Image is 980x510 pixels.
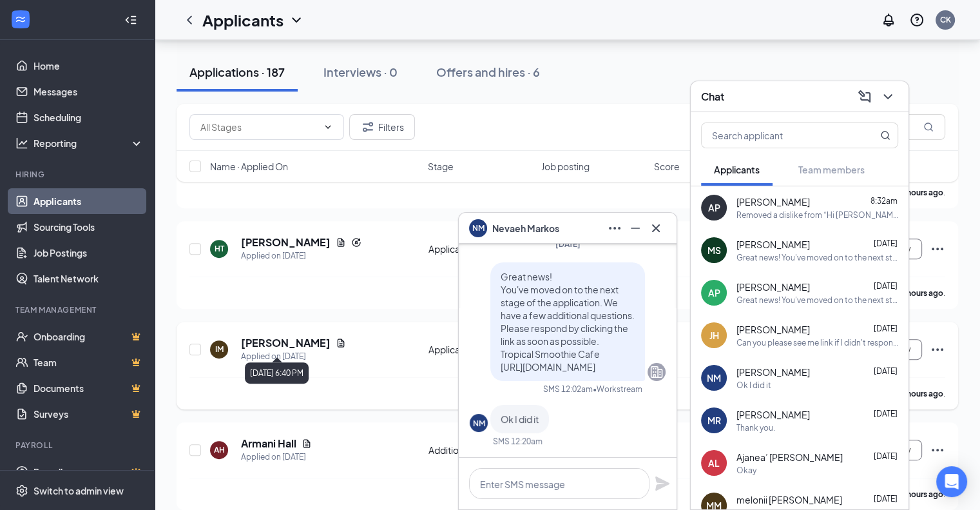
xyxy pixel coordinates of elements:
span: [PERSON_NAME] [736,195,810,208]
svg: Plane [655,476,670,491]
div: NM [707,371,721,384]
span: [DATE] [874,324,898,333]
button: Minimize [625,218,646,239]
a: TeamCrown [34,349,144,375]
div: JH [709,329,719,342]
svg: ChevronDown [323,122,333,132]
svg: Ellipses [607,221,622,236]
button: Ellipses [604,218,625,239]
b: 15 hours ago [896,288,943,298]
svg: ChevronDown [880,89,896,104]
input: Search applicant [702,123,854,148]
a: OnboardingCrown [34,324,144,349]
span: [PERSON_NAME] [736,280,810,293]
span: Ok I did it [501,413,539,425]
svg: QuestionInfo [909,12,925,28]
div: AP [708,201,720,214]
div: SMS 12:02am [543,384,593,395]
svg: Reapply [351,237,361,248]
button: ComposeMessage [854,86,875,107]
a: SurveysCrown [34,401,144,427]
svg: ChevronLeft [182,12,197,28]
div: Open Intercom Messenger [936,466,967,497]
div: Hiring [15,169,141,180]
svg: Company [649,364,664,380]
svg: Document [336,338,346,348]
button: Filter Filters [349,114,415,140]
b: 16 hours ago [896,389,943,398]
div: Offers and hires · 6 [436,64,540,80]
span: [PERSON_NAME] [736,366,810,378]
span: Stage [428,160,454,173]
span: Job posting [541,160,590,173]
div: MR [707,414,721,427]
a: Messages [34,79,144,104]
span: Score [654,160,680,173]
span: [DATE] [874,281,898,291]
h3: Chat [701,90,724,104]
div: Additional Information [428,444,533,456]
div: Application Complete [428,242,533,255]
div: AH [214,444,225,455]
div: IM [215,344,224,355]
div: Reporting [34,137,144,150]
div: Removed a dislike from “Hi [PERSON_NAME], this is a friendly reminder. To move forward with your ... [736,210,898,221]
a: Talent Network [34,266,144,291]
span: Great news! You've moved on to the next stage of the application. We have a few additional questi... [501,271,635,373]
div: Applied on [DATE] [241,350,346,363]
span: [DATE] [874,239,898,248]
div: Great news! You've moved on to the next stage of the application. We have a few additional questi... [736,295,898,306]
a: Applicants [34,188,144,214]
div: Applications · 187 [189,64,285,80]
div: SMS 12:20am [493,436,543,447]
input: All Stages [200,120,318,134]
div: Interviews · 0 [323,64,398,80]
div: Switch to admin view [34,484,124,497]
div: [DATE] 6:40 PM [245,362,309,384]
a: Sourcing Tools [34,214,144,240]
div: Can you please see me link if I didn't respond? I did so may applications, I can't remember [736,337,898,348]
button: ChevronDown [878,86,898,107]
svg: Cross [648,221,664,236]
button: Cross [646,218,666,239]
svg: WorkstreamLogo [14,13,27,26]
span: Applicants [714,164,760,175]
span: Name · Applied On [210,160,288,173]
div: Okay [736,465,756,476]
span: • Workstream [593,384,642,395]
div: AL [708,456,720,469]
a: DocumentsCrown [34,375,144,401]
h1: Applicants [202,9,283,31]
a: Home [34,53,144,79]
span: [DATE] [874,409,898,418]
svg: Minimize [628,221,643,236]
a: Job Postings [34,240,144,266]
h5: Armani Hall [241,436,296,451]
h5: [PERSON_NAME] [241,235,331,250]
div: Applied on [DATE] [241,250,361,262]
span: melonii [PERSON_NAME] [736,493,842,506]
svg: Filter [360,119,376,135]
svg: Settings [15,484,28,497]
span: [DATE] [874,494,898,504]
svg: MagnifyingGlass [923,122,934,132]
span: 8:32am [870,196,898,206]
div: AP [708,286,720,299]
div: Thank you. [736,422,775,433]
span: [PERSON_NAME] [736,238,810,251]
div: HT [215,243,224,254]
svg: Document [302,438,312,449]
span: Ajanea’ [PERSON_NAME] [736,451,843,464]
b: 17 hours ago [896,489,943,499]
span: [DATE] [555,239,581,249]
svg: Ellipses [930,342,945,357]
svg: Document [336,237,346,248]
span: [PERSON_NAME] [736,323,810,336]
span: [DATE] [874,451,898,461]
svg: Ellipses [930,241,945,257]
b: 15 hours ago [896,188,943,197]
span: [PERSON_NAME] [736,408,810,421]
a: Scheduling [34,104,144,130]
span: Nevaeh Markos [492,221,559,235]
